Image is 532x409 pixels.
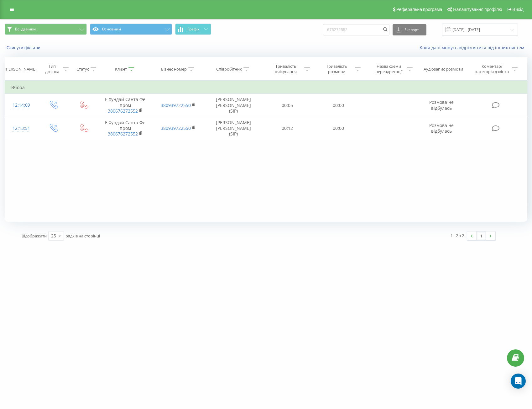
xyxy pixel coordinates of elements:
span: Розмова не відбулась [429,99,454,111]
button: Скинути фільтри [5,45,44,50]
a: 380939722550 [161,102,191,108]
a: Коли дані можуть відрізнятися вiд інших систем [420,45,527,50]
div: Тривалість розмови [320,64,353,74]
span: Відображати [22,233,47,239]
td: 00:05 [262,94,313,117]
div: 1 - 2 з 2 [451,232,464,239]
div: Open Intercom Messenger [511,374,526,389]
td: [PERSON_NAME] [PERSON_NAME] (SIP) [205,94,262,117]
div: Аудіозапис розмови [424,66,463,72]
span: Вихід [513,7,524,12]
div: Тривалість очікування [269,64,303,74]
div: Співробітник [216,66,242,72]
a: 1 [477,231,486,240]
span: рядків на сторінці [65,233,100,239]
td: Е Хундай Санта Фе пром [99,117,152,140]
div: Бізнес номер [161,66,187,72]
td: Вчора [5,81,527,94]
div: Статус [76,66,89,72]
a: 380676272552 [108,131,138,137]
span: Графік [187,27,200,31]
div: [PERSON_NAME] [5,66,36,72]
div: Тип дзвінка [43,64,61,74]
button: Графік [175,24,211,35]
a: 380676272552 [108,108,138,114]
div: 25 [51,233,56,239]
div: Назва схеми переадресації [372,64,405,74]
td: Е Хундай Санта Фе пром [99,94,152,117]
span: Розмова не відбулась [429,122,454,134]
button: Експорт [393,24,426,35]
div: 12:14:09 [11,99,31,111]
button: Всі дзвінки [5,24,87,35]
div: Коментар/категорія дзвінка [474,64,510,74]
td: 00:00 [313,117,364,140]
td: 00:00 [313,94,364,117]
td: 00:12 [262,117,313,140]
span: Всі дзвінки [15,27,36,32]
span: Налаштування профілю [453,7,502,12]
div: Клієнт [115,66,127,72]
td: [PERSON_NAME] [PERSON_NAME] (SIP) [205,117,262,140]
a: 380939722550 [161,125,191,131]
button: Основний [90,24,172,35]
div: 12:13:51 [11,122,31,135]
input: Пошук за номером [323,24,389,35]
span: Реферальна програма [396,7,442,12]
